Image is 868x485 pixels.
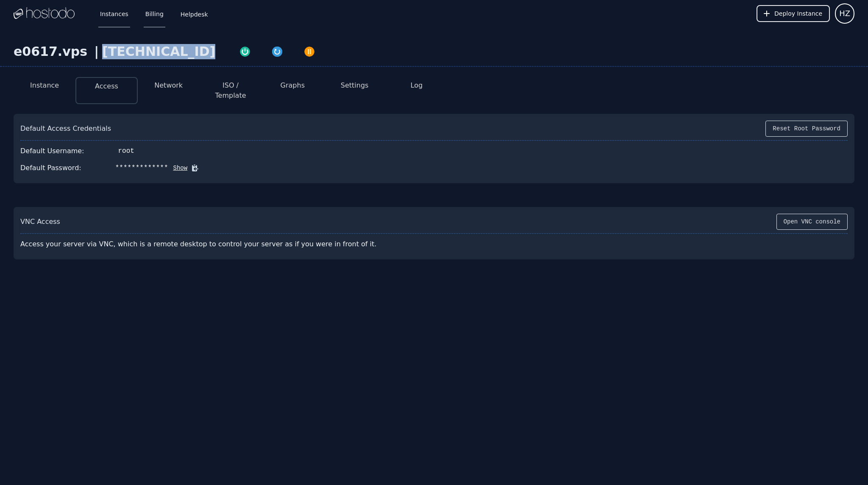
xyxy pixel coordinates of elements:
[776,214,848,230] button: Open VNC console
[239,46,251,58] img: Power On
[839,8,850,19] span: HZ
[206,80,255,101] button: ISO / Template
[303,46,315,58] img: Power Off
[757,5,830,22] button: Deploy Instance
[341,80,369,91] button: Settings
[293,44,325,58] button: Power Off
[30,80,59,91] button: Instance
[118,146,134,156] div: root
[14,7,75,20] img: Logo
[411,80,423,91] button: Log
[154,80,183,91] button: Network
[20,217,60,227] div: VNC Access
[20,124,111,134] div: Default Access Credentials
[835,3,854,24] button: User menu
[95,81,118,91] button: Access
[20,236,400,253] div: Access your server via VNC, which is a remote desktop to control your server as if you were in fr...
[281,80,305,91] button: Graphs
[91,44,102,59] div: |
[20,146,84,156] div: Default Username:
[168,164,188,172] button: Show
[102,44,215,59] div: [TECHNICAL_ID]
[271,46,283,58] img: Restart
[765,121,848,137] button: Reset Root Password
[261,44,293,58] button: Restart
[20,163,81,173] div: Default Password:
[229,44,261,58] button: Power On
[14,44,91,59] div: e0617.vps
[774,9,822,18] span: Deploy Instance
